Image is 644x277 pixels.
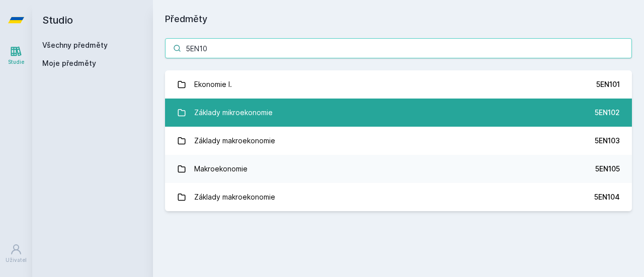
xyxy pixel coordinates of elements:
font: Ekonomie I. [194,80,232,88]
a: Ekonomie I. 5EN101 [165,70,632,99]
font: Studio [42,14,73,26]
a: Studie [2,40,30,71]
font: 5EN102 [595,108,620,117]
a: Základy makroekonomie 5EN104 [165,183,632,211]
font: Studie [8,59,24,65]
font: 5EN101 [596,80,620,88]
font: Předměty [165,14,207,24]
a: Uživatel [2,238,30,269]
font: Základy mikroekonomie [194,108,273,117]
font: 5EN105 [595,164,620,173]
a: Všechny předměty [42,41,108,49]
font: Základy makroekonomie [194,136,275,145]
font: 5EN104 [594,193,620,201]
a: Základy mikroekonomie 5EN102 [165,99,632,127]
a: Makroekonomie 5EN105 [165,155,632,183]
font: 5EN103 [595,136,620,145]
font: Makroekonomie [194,164,248,173]
font: Moje předměty [42,59,96,67]
a: Základy makroekonomie 5EN103 [165,127,632,155]
input: Název nebo ident předmětu… [165,38,632,58]
font: Uživatel [6,257,27,263]
font: Základy makroekonomie [194,193,275,201]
